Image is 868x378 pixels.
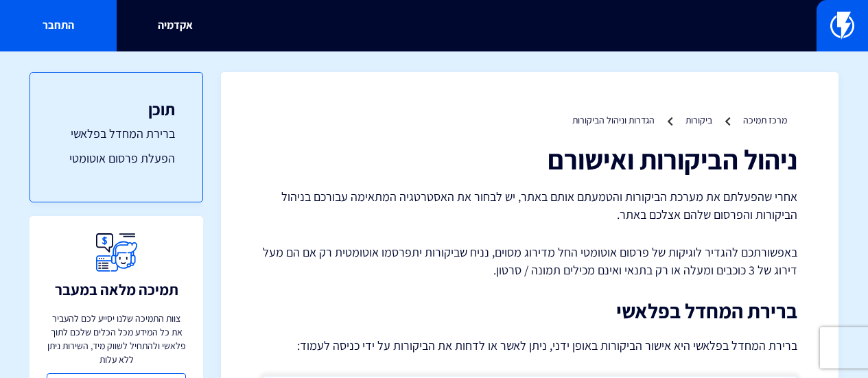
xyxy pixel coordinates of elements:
a: הגדרות וניהול הביקורות [572,114,655,126]
h3: תמיכה מלאה במעבר [55,281,178,298]
a: הפעלת פרסום אוטומטי [58,150,175,167]
a: מרכז תמיכה [743,114,787,126]
h1: ניהול הביקורות ואישורם [262,144,797,174]
h3: תוכן [58,100,175,118]
a: ברירת המחדל בפלאשי [58,125,175,143]
p: באפשורתכם להגדיר לוגיקות של פרסום אוטומטי החל מדירוג מסוים, נניח שביקורות יתפרסמו אוטומטית רק אם ... [262,244,797,279]
p: ברירת המחדל בפלאשי היא אישור הביקורות באופן ידני, ניתן לאשר או לדחות את הביקורות על ידי כניסה לעמוד: [262,336,797,355]
input: חיפוש מהיר... [174,10,694,42]
p: צוות התמיכה שלנו יסייע לכם להעביר את כל המידע מכל הכלים שלכם לתוך פלאשי ולהתחיל לשווק מיד, השירות... [47,311,186,366]
a: ביקורות [685,114,712,126]
p: אחרי שהפעלתם את מערכת הביקורות והטמעתם אותם באתר, יש לבחור את האסטרטגיה המתאימה עבורכם בניהול הבי... [262,188,797,223]
h2: ברירת המחדל בפלאשי [262,300,797,322]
